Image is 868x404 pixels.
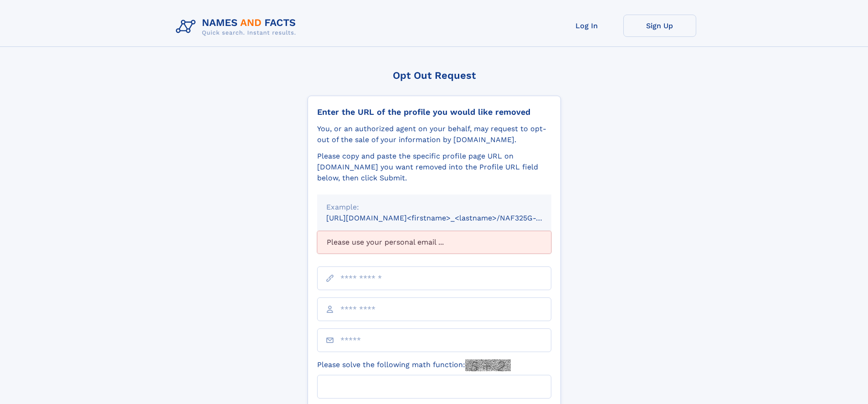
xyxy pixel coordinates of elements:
a: Log In [550,15,623,37]
label: Please solve the following math function: [317,359,511,371]
div: You, or an authorized agent on your behalf, may request to opt-out of the sale of your informatio... [317,123,551,145]
a: Sign Up [623,15,696,37]
div: Enter the URL of the profile you would like removed [317,107,551,117]
div: Example: [326,202,542,213]
img: Logo Names and Facts [172,15,303,39]
small: [URL][DOMAIN_NAME]<firstname>_<lastname>/NAF325G-xxxxxxxx [326,214,569,222]
div: Please copy and paste the specific profile page URL on [DOMAIN_NAME] you want removed into the Pr... [317,151,551,184]
div: Opt Out Request [308,70,561,81]
div: Please use your personal email ... [317,231,551,254]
